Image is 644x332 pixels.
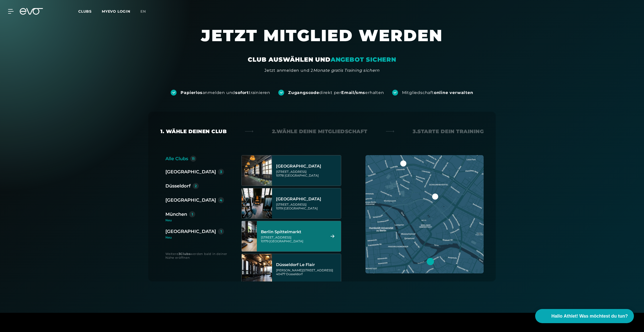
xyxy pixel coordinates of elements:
div: [STREET_ADDRESS] 10178 [GEOGRAPHIC_DATA] [276,170,339,177]
a: MYEVO LOGIN [102,9,130,14]
div: direkt per erhalten [288,90,384,96]
div: [GEOGRAPHIC_DATA] [276,164,339,169]
div: [STREET_ADDRESS] 10119 [GEOGRAPHIC_DATA] [276,203,339,210]
div: [GEOGRAPHIC_DATA] [276,197,339,202]
span: Clubs [78,9,92,14]
a: en [140,9,152,14]
div: Mitgliedschaft [402,90,473,96]
span: Hallo Athlet! Was möchtest du tun? [551,313,628,320]
img: Berlin Alexanderplatz [242,155,272,186]
div: [STREET_ADDRESS] 10179 [GEOGRAPHIC_DATA] [261,235,324,243]
div: 2 [195,184,197,188]
a: Clubs [78,9,102,14]
div: 2. Wähle deine Mitgliedschaft [272,128,367,135]
div: 1 [192,212,193,216]
em: Monate gratis Training sichern [313,68,380,73]
strong: Papierlos [181,90,202,95]
div: 1 [220,230,222,233]
img: Berlin Spittelmarkt [234,221,264,251]
div: Berlin Spittelmarkt [261,229,324,234]
strong: Clubs [180,252,190,256]
div: 3. Starte dein Training [413,128,484,135]
span: en [140,9,146,14]
img: map [365,155,484,273]
div: [GEOGRAPHIC_DATA] [165,228,216,235]
div: Düsseldorf Le Flair [276,262,339,267]
img: Berlin Rosenthaler Platz [242,188,272,219]
div: Weitere werden bald in deiner Nähe eröffnen [165,252,231,259]
div: CLUB AUSWÄHLEN UND [248,56,396,64]
div: 4 [220,198,222,202]
img: Düsseldorf Le Flair [242,254,272,284]
strong: online verwalten [434,90,473,95]
h1: JETZT MITGLIED WERDEN [170,25,474,56]
div: anmelden und trainieren [181,90,270,96]
div: München [165,211,187,218]
div: [GEOGRAPHIC_DATA] [165,197,216,204]
div: Düsseldorf [165,182,191,189]
strong: Zugangscode [288,90,319,95]
button: Hallo Athlet! Was möchtest du tun? [535,309,634,323]
div: Neu [165,236,224,239]
div: [GEOGRAPHIC_DATA] [165,168,216,175]
div: Alle Clubs [165,155,188,162]
div: Neu [165,219,228,222]
div: [PERSON_NAME][STREET_ADDRESS] 40477 Düsseldorf [276,268,339,276]
div: 1. Wähle deinen Club [160,128,227,135]
em: ANGEBOT SICHERN [331,56,396,63]
div: 11 [192,157,194,160]
strong: sofort [235,90,249,95]
div: 3 [220,170,222,174]
strong: Email/sms [341,90,365,95]
div: Jetzt anmelden und 2 [264,67,380,74]
strong: 3 [179,252,181,256]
